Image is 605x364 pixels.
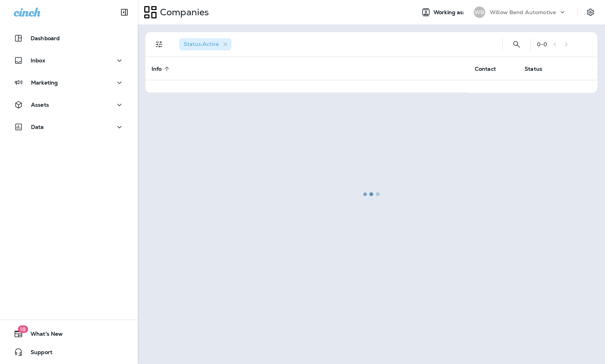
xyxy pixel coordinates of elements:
[31,124,44,130] p: Data
[23,349,52,358] span: Support
[31,35,60,41] p: Dashboard
[31,57,45,63] p: Inbox
[8,31,130,46] button: Dashboard
[8,119,130,135] button: Data
[434,9,466,16] span: Working as:
[23,331,63,340] span: What's New
[490,9,556,15] p: Willow Bend Automotive
[8,344,130,360] button: Support
[8,326,130,341] button: 18What's New
[157,6,209,18] p: Companies
[8,75,130,90] button: Marketing
[8,53,130,68] button: Inbox
[8,97,130,112] button: Assets
[18,325,28,333] span: 18
[584,5,597,19] button: Settings
[31,102,49,108] p: Assets
[114,5,135,20] button: Collapse Sidebar
[31,80,58,86] p: Marketing
[474,6,485,18] div: WB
